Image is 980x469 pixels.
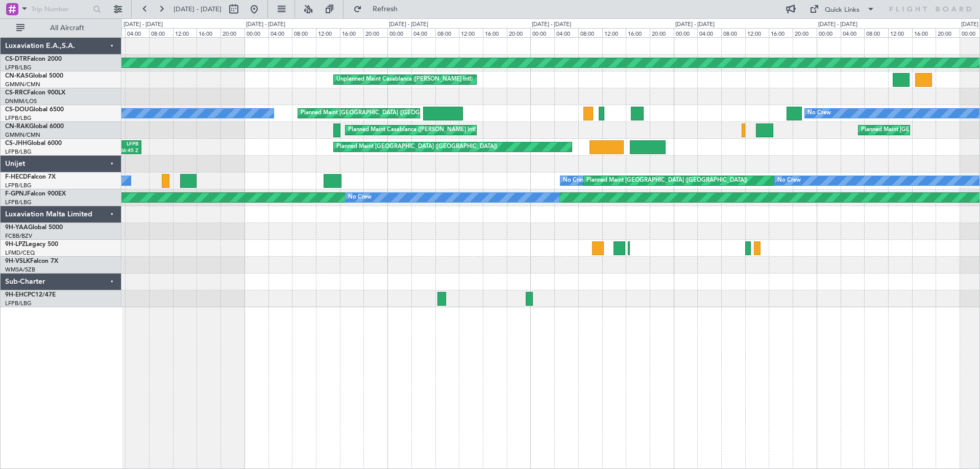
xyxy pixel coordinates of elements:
a: LFPB/LBG [5,300,32,307]
a: GMMN/CMN [5,131,40,139]
a: F-HECDFalcon 7X [5,174,56,180]
span: CN-RAK [5,124,29,130]
div: 04:00 [841,28,865,37]
div: 12:00 [888,28,912,37]
span: All Aircraft [27,24,108,32]
button: All Aircraft [11,20,111,36]
a: 9H-EHCPC12/47E [5,292,56,298]
div: 04:00 [268,28,292,37]
div: 16:00 [483,28,507,37]
div: 06:45 Z [112,147,138,155]
span: 9H-YAA [5,225,28,231]
div: 16:00 [340,28,364,37]
a: CS-JHHGlobal 6000 [5,140,62,146]
div: No Crew [348,190,372,205]
a: LFPB/LBG [5,199,32,206]
div: Unplanned Maint Casablanca ([PERSON_NAME] Intl) [336,72,473,87]
a: F-GPNJFalcon 900EX [5,191,66,197]
div: 16:00 [912,28,936,37]
div: 12:00 [745,28,769,37]
a: 9H-LPZLegacy 500 [5,241,58,248]
a: 9H-YAAGlobal 5000 [5,225,63,231]
div: 16:00 [197,28,220,37]
a: CN-KASGlobal 5000 [5,73,63,79]
div: Planned Maint [GEOGRAPHIC_DATA] ([GEOGRAPHIC_DATA]) [336,139,497,155]
span: CS-DTR [5,56,27,62]
a: LFMD/CEQ [5,249,35,257]
div: No Crew [777,173,801,188]
div: 12:00 [459,28,483,37]
div: [DATE] - [DATE] [532,20,571,29]
span: 9H-EHC [5,292,28,298]
div: 00:00 [244,28,268,37]
span: [DATE] - [DATE] [174,5,222,14]
div: 20:00 [936,28,960,37]
span: CN-KAS [5,73,29,79]
span: F-HECD [5,174,28,180]
div: 04:00 [125,28,149,37]
div: [DATE] - [DATE] [675,20,715,29]
span: F-GPNJ [5,191,27,197]
div: 20:00 [793,28,817,37]
a: CS-DTRFalcon 2000 [5,56,62,62]
div: [DATE] - [DATE] [389,20,428,29]
div: 08:00 [721,28,745,37]
div: 08:00 [149,28,173,37]
div: 00:00 [530,28,554,37]
a: CS-RRCFalcon 900LX [5,90,65,96]
div: 00:00 [387,28,411,37]
div: 16:00 [769,28,793,37]
a: CS-DOUGlobal 6500 [5,107,64,113]
button: Quick Links [804,1,880,17]
div: 00:00 [817,28,841,37]
button: Refresh [349,1,410,17]
div: 08:00 [578,28,602,37]
div: 04:00 [697,28,721,37]
div: 20:00 [507,28,531,37]
a: LFPB/LBG [5,148,32,156]
div: 16:00 [626,28,650,37]
div: Planned Maint [GEOGRAPHIC_DATA] ([GEOGRAPHIC_DATA]) [301,106,461,121]
span: Refresh [364,6,407,13]
div: No Crew [563,173,586,188]
a: WMSA/SZB [5,266,35,274]
a: LFPB/LBG [5,182,32,189]
a: DNMM/LOS [5,97,37,105]
a: FCBB/BZV [5,232,32,240]
div: 08:00 [435,28,459,37]
div: Planned Maint Casablanca ([PERSON_NAME] Intl) [348,122,477,138]
a: GMMN/CMN [5,81,40,88]
a: 9H-VSLKFalcon 7X [5,258,58,264]
div: LFPB [112,141,138,148]
div: Planned Maint [GEOGRAPHIC_DATA] ([GEOGRAPHIC_DATA]) [586,173,747,188]
span: CS-JHH [5,140,27,146]
div: 08:00 [292,28,316,37]
div: [DATE] - [DATE] [124,20,163,29]
div: 12:00 [602,28,626,37]
div: 20:00 [650,28,674,37]
span: 9H-LPZ [5,241,26,248]
span: 9H-VSLK [5,258,30,264]
a: LFPB/LBG [5,114,32,122]
span: CS-DOU [5,107,29,113]
div: Quick Links [825,5,860,15]
input: Trip Number [31,2,90,17]
a: LFPB/LBG [5,64,32,71]
div: 20:00 [220,28,244,37]
div: [DATE] - [DATE] [246,20,285,29]
a: CN-RAKGlobal 6000 [5,124,64,130]
span: CS-RRC [5,90,27,96]
div: 12:00 [316,28,340,37]
div: 04:00 [554,28,578,37]
div: 04:00 [411,28,435,37]
div: 20:00 [363,28,387,37]
div: 08:00 [864,28,888,37]
div: 12:00 [173,28,197,37]
div: [DATE] - [DATE] [818,20,857,29]
div: 00:00 [674,28,698,37]
div: No Crew [807,106,831,121]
